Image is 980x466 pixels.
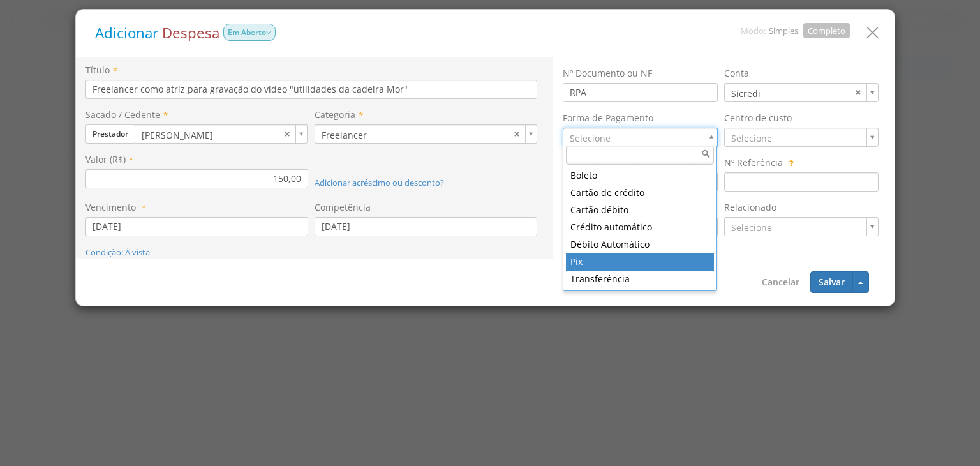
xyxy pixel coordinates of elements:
[566,236,714,253] div: Débito Automático
[566,167,714,184] div: Boleto
[566,202,714,219] div: Cartão débito
[566,184,714,202] div: Cartão de crédito
[566,253,714,271] div: Pix
[566,271,714,288] div: Transferência
[566,219,714,236] div: Crédito automático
